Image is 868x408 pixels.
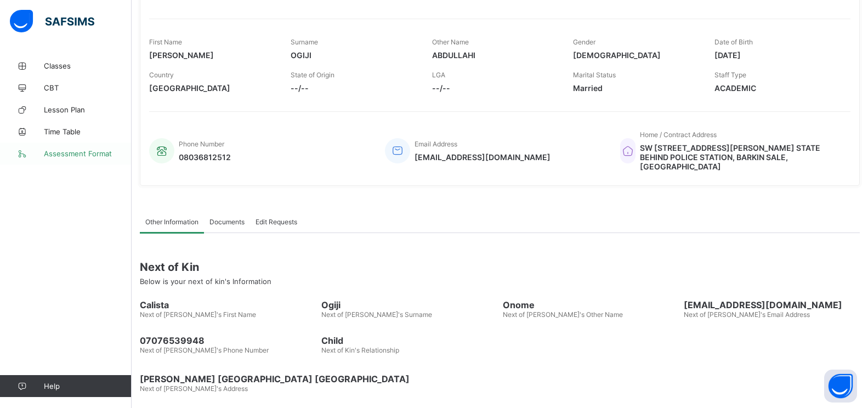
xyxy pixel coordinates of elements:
span: 08036812512 [179,152,231,162]
span: Staff Type [714,71,746,79]
span: Help [44,382,131,390]
span: Next of Kin's Relationship [321,346,399,354]
span: First Name [149,38,182,46]
span: Country [149,71,174,79]
span: [PERSON_NAME] [GEOGRAPHIC_DATA] [GEOGRAPHIC_DATA] [140,373,860,384]
span: OGIJI [291,50,416,60]
span: Ogiji [321,299,497,310]
span: SW [STREET_ADDRESS][PERSON_NAME] STATE BEHIND POLICE STATION, BARKIN SALE, [GEOGRAPHIC_DATA] [640,143,839,171]
span: Lesson Plan [44,105,132,114]
span: Below is your next of kin's Information [140,277,271,286]
span: Email Address [415,140,457,148]
span: ACADEMIC [714,83,839,93]
span: LGA [432,71,445,79]
span: Next of [PERSON_NAME]'s First Name [140,310,256,319]
span: --/-- [432,83,557,93]
span: Edit Requests [256,218,297,226]
span: Next of [PERSON_NAME]'s Address [140,384,248,393]
span: ABDULLAHI [432,50,557,60]
span: --/-- [291,83,416,93]
span: [EMAIL_ADDRESS][DOMAIN_NAME] [684,299,860,310]
button: Open asap [824,370,857,403]
span: Onome [503,299,679,310]
span: [GEOGRAPHIC_DATA] [149,83,274,93]
span: Time Table [44,127,132,136]
span: [PERSON_NAME] [149,50,274,60]
img: safsims [10,10,94,33]
span: Gender [573,38,595,46]
span: Other Name [432,38,469,46]
span: Classes [44,61,132,70]
span: [EMAIL_ADDRESS][DOMAIN_NAME] [415,152,551,162]
span: Date of Birth [714,38,753,46]
span: Child [321,335,497,346]
span: Home / Contract Address [640,131,717,139]
span: Marital Status [573,71,616,79]
span: Next of Kin [140,260,860,274]
span: Other Information [145,218,198,226]
span: CBT [44,83,132,92]
span: Surname [291,38,318,46]
span: State of Origin [291,71,334,79]
span: [DATE] [714,50,839,60]
span: 07076539948 [140,335,316,346]
span: Next of [PERSON_NAME]'s Other Name [503,310,623,319]
span: Calista [140,299,316,310]
span: Next of [PERSON_NAME]'s Surname [321,310,432,319]
span: Assessment Format [44,149,132,158]
span: Married [573,83,698,93]
span: Documents [209,218,245,226]
span: Phone Number [179,140,224,148]
span: Next of [PERSON_NAME]'s Email Address [684,310,810,319]
span: [DEMOGRAPHIC_DATA] [573,50,698,60]
span: Next of [PERSON_NAME]'s Phone Number [140,346,269,354]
